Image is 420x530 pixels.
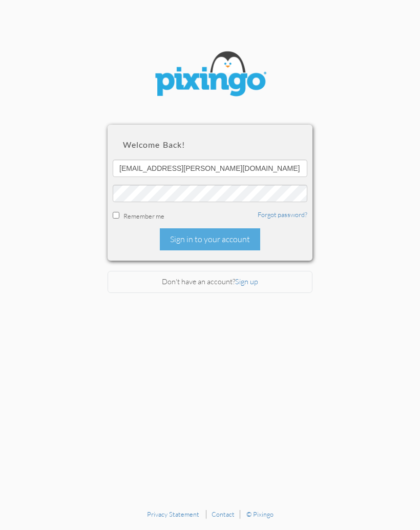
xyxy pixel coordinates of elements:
[113,210,307,221] div: Remember me
[212,510,235,518] a: Contact
[108,271,312,293] div: Don't have an account?
[160,228,260,250] div: Sign in to your account
[246,510,274,518] a: © Pixingo
[147,510,199,518] a: Privacy Statement
[235,277,258,286] a: Sign up
[258,210,307,219] a: Forgot password?
[123,140,297,149] h2: Welcome back!
[149,46,271,104] img: pixingo logo
[113,160,307,177] input: ID or Email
